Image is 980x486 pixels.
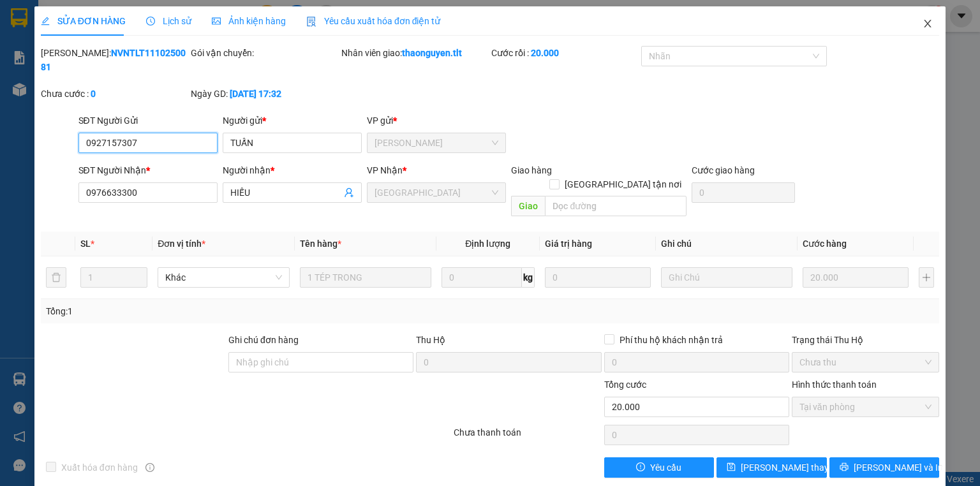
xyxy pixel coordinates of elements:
div: Ngày GD: [191,87,338,101]
span: Chưa thu [799,353,932,372]
input: Dọc đường [545,196,687,216]
span: exclamation-circle [636,462,645,473]
b: 20.000 [531,48,559,58]
div: [PERSON_NAME]: [41,46,188,74]
span: close [923,18,933,29]
span: Cước hàng [803,239,847,249]
span: clock-circle [146,17,155,26]
div: Tổng: 1 [46,304,379,318]
div: Nhân viên giao: [341,46,489,60]
span: Yêu cầu [650,460,681,475]
div: [PERSON_NAME] [7,91,284,125]
span: picture [212,17,221,26]
span: Yêu cầu xuất hóa đơn điện tử [306,16,441,26]
span: printer [840,462,849,473]
div: Chưa cước : [41,87,188,101]
span: edit [41,17,50,26]
label: Hình thức thanh toán [792,379,877,390]
button: Close [910,6,946,42]
span: VP Nhận [367,165,403,175]
span: Lịch sử [146,16,191,26]
th: Ghi chú [656,232,798,256]
div: SĐT Người Gửi [78,114,218,128]
input: Cước giao hàng [692,182,795,203]
span: Định lượng [465,239,510,249]
span: Khác [165,268,281,287]
span: save [727,462,736,473]
input: VD: Bàn, Ghế [300,267,431,288]
img: icon [306,17,316,27]
span: Sài Gòn [375,183,498,202]
button: save[PERSON_NAME] thay đổi [716,457,827,478]
b: 0 [91,89,96,99]
span: info-circle [145,463,154,472]
label: Ghi chú đơn hàng [228,335,299,345]
input: 0 [803,267,909,288]
input: Ghi Chú [661,267,792,288]
button: printer[PERSON_NAME] và In [829,457,940,478]
span: Thu Hộ [416,335,445,345]
b: NVNTLT1110250081 [41,48,186,72]
span: Ảnh kiện hàng [212,16,286,26]
button: delete [46,267,66,288]
span: user-add [344,188,354,198]
b: thaonguyen.tlt [402,48,462,58]
span: Tại văn phòng [799,397,932,416]
span: Tên hàng [300,239,341,249]
span: Nguyễn Văn Nguyễn [375,133,498,152]
div: Người nhận [223,163,362,177]
div: Gói vận chuyển: [191,46,338,60]
span: [GEOGRAPHIC_DATA] tận nơi [560,177,687,191]
span: Giao hàng [511,165,552,175]
div: Trạng thái Thu Hộ [792,333,939,347]
span: Giao [511,196,545,216]
b: [DATE] 17:32 [230,89,281,99]
span: Giá trị hàng [545,239,592,249]
div: Chưa thanh toán [452,425,602,448]
span: SL [80,239,91,249]
div: Cước rồi : [491,46,639,60]
span: SỬA ĐƠN HÀNG [41,16,126,26]
span: [PERSON_NAME] thay đổi [741,460,843,475]
span: Phí thu hộ khách nhận trả [614,333,728,347]
span: kg [522,267,535,288]
input: 0 [545,267,651,288]
div: VP gửi [367,114,506,128]
button: exclamation-circleYêu cầu [604,457,715,478]
input: Ghi chú đơn hàng [228,352,413,372]
div: SĐT Người Nhận [78,163,218,177]
label: Cước giao hàng [692,165,755,175]
span: [PERSON_NAME] và In [854,460,943,475]
span: Đơn vị tính [158,239,205,249]
span: Xuất hóa đơn hàng [56,460,143,475]
span: Tổng cước [604,379,646,390]
div: Người gửi [223,114,362,128]
button: plus [919,267,934,288]
text: NVNTLT1310250004 [54,61,238,83]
